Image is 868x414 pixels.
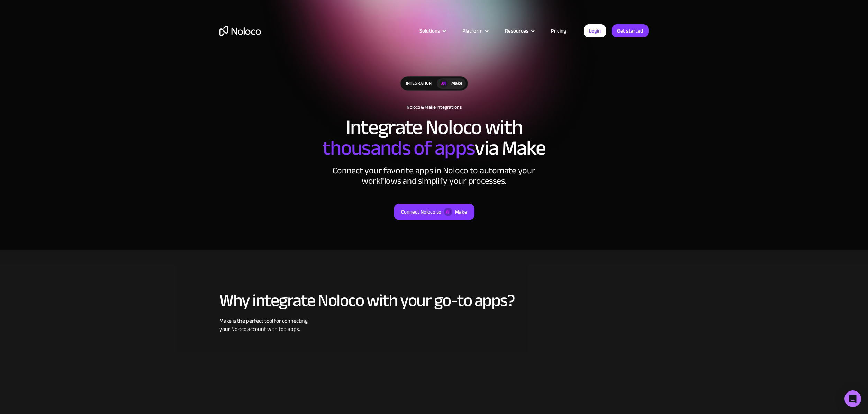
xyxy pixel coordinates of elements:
[455,207,467,216] div: Make
[584,24,606,37] a: Login
[419,26,440,35] div: Solutions
[219,117,649,159] h2: Integrate Noloco with via Make
[219,26,261,36] a: home
[844,390,861,407] div: Open Intercom Messenger
[401,207,441,216] div: Connect Noloco to
[330,165,538,186] div: Connect your favorite apps in Noloco to automate your workflows and simplify your processes.
[462,26,482,35] div: Platform
[394,204,474,220] a: Connect Noloco toMake
[454,26,496,35] div: Platform
[219,317,649,333] div: Make is the perfect tool for connecting your Noloco account with top apps.
[411,26,454,35] div: Solutions
[219,291,649,310] h2: Why integrate Noloco with your go-to apps?
[612,24,649,37] a: Get started
[219,105,649,110] h1: Noloco & Make Integrations
[451,80,462,87] div: Make
[496,26,542,35] div: Resources
[401,76,437,90] div: integration
[505,26,528,35] div: Resources
[323,129,474,168] span: thousands of apps
[542,26,575,35] a: Pricing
